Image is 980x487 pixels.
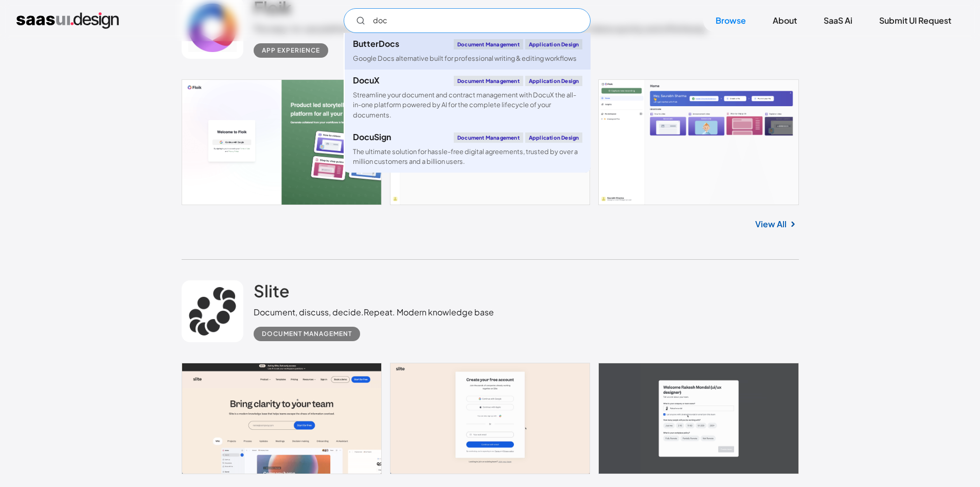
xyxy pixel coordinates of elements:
[525,76,583,86] div: Application Design
[345,33,591,70] a: ButterDocsDocument ManagementApplication DesignGoogle Docs alternative built for professional wri...
[760,9,809,32] a: About
[262,328,352,340] div: Document Management
[254,306,494,318] div: Document, discuss, decide.Repeat. Modern knowledge base
[353,90,582,120] div: Streamline your document and contract management with DocuX the all-in-one platform powered by AI...
[345,126,591,173] a: DocuSignDocument ManagementApplication DesignThe ultimate solution for hassle-free digital agreem...
[454,132,523,143] div: Document Management
[454,39,523,49] div: Document Management
[254,280,290,301] h2: Slite
[755,218,787,230] a: View All
[344,8,591,33] form: Email Form
[811,9,865,32] a: SaaS Ai
[353,40,399,48] div: ButterDocs
[703,9,758,32] a: Browse
[353,54,577,63] div: Google Docs alternative built for professional writing & editing workflows
[525,39,583,49] div: Application Design
[254,280,290,306] a: Slite
[262,44,320,57] div: App Experience
[525,132,583,143] div: Application Design
[454,76,523,86] div: Document Management
[16,12,119,29] a: home
[353,133,391,141] div: DocuSign
[344,8,591,33] input: Search UI designs you're looking for...
[353,147,582,166] div: The ultimate solution for hassle-free digital agreements, trusted by over a million customers and...
[345,70,591,126] a: DocuXDocument ManagementApplication DesignStreamline your document and contract management with D...
[867,9,964,32] a: Submit UI Request
[353,76,380,85] div: DocuX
